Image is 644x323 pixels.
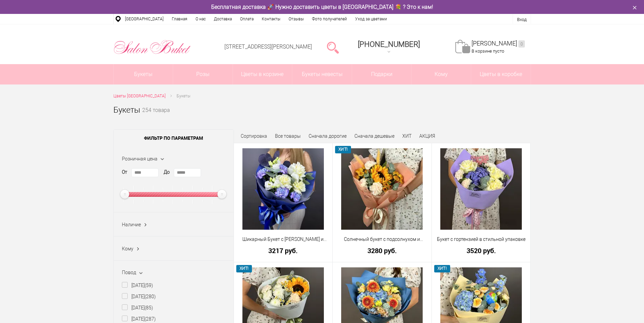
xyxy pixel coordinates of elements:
[471,64,531,84] a: Цветы в коробке
[145,294,156,299] ins: (280)
[145,305,153,310] ins: (85)
[440,148,522,230] img: Букет с гортензией в стильной упаковке
[173,64,233,84] a: Розы
[122,246,133,251] span: Кому
[335,146,351,153] span: ХИТ!
[434,265,450,272] span: ХИТ!
[337,247,427,254] a: 3280 руб.
[341,148,423,230] img: Солнечный букет с подсолнухом и диантусами
[114,130,234,147] span: Фильтр по параметрам
[121,14,168,24] a: [GEOGRAPHIC_DATA]
[191,14,210,24] a: О нас
[113,93,166,100] a: Цветы [GEOGRAPHIC_DATA]
[122,293,156,300] label: [DATE]
[242,148,324,230] img: Шикарный Букет с Розами и Синими Диантусами
[122,156,158,161] span: Розничная цена
[411,64,471,84] span: Кому
[472,40,525,47] a: [PERSON_NAME]
[108,3,536,11] div: Бесплатная доставка 🚀 Нужно доставить цветы в [GEOGRAPHIC_DATA] 💐 ? Это к нам!
[308,14,351,24] a: Фото получателей
[122,222,141,227] span: Наличие
[472,49,504,54] span: В корзине пусто
[352,64,411,84] a: Подарки
[517,17,527,22] a: Вход
[337,236,427,243] a: Солнечный букет с подсолнухом и диантусами
[210,14,236,24] a: Доставка
[292,64,352,84] a: Букеты невесты
[177,94,190,98] span: Букеты
[238,247,328,254] a: 3217 руб.
[241,133,267,139] span: Сортировка
[164,169,170,176] label: До
[258,14,284,24] a: Контакты
[309,133,347,139] a: Сначала дорогие
[122,169,127,176] label: От
[354,133,394,139] a: Сначала дешевые
[402,133,411,139] a: ХИТ
[419,133,435,139] a: АКЦИЯ
[145,316,156,322] ins: (287)
[436,236,526,243] a: Букет с гортензией в стильной упаковке
[236,265,252,272] span: ХИТ!
[142,108,170,124] small: 254 товара
[351,14,391,24] a: Уход за цветами
[113,104,140,116] h1: Букеты
[113,94,166,98] span: Цветы [GEOGRAPHIC_DATA]
[236,14,258,24] a: Оплата
[114,64,173,84] a: Букеты
[122,316,156,323] label: [DATE]
[275,133,301,139] a: Все товары
[122,270,136,275] span: Повод
[224,43,312,50] a: [STREET_ADDRESS][PERSON_NAME]
[436,247,526,254] a: 3520 руб.
[122,304,153,311] label: [DATE]
[238,236,328,243] a: Шикарный Букет с [PERSON_NAME] и [PERSON_NAME]
[233,64,292,84] a: Цветы в корзине
[113,38,191,56] img: Цветы Нижний Новгород
[168,14,191,24] a: Главная
[518,40,525,47] ins: 0
[284,14,308,24] a: Отзывы
[145,283,153,288] ins: (59)
[358,40,420,49] span: [PHONE_NUMBER]
[122,282,153,289] label: [DATE]
[354,38,424,57] a: [PHONE_NUMBER]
